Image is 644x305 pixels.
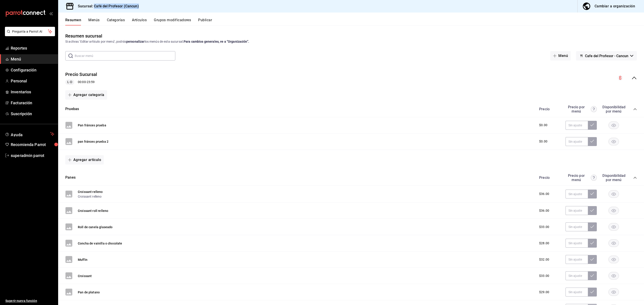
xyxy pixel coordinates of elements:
[3,32,55,37] a: Pregunta a Parrot AI
[539,139,547,144] span: $0.00
[566,239,588,248] input: Sin ajuste
[595,3,635,9] div: Cambiar a organización
[58,68,644,88] div: collapse-menu-row
[126,40,145,43] strong: personalizar
[65,18,81,25] button: Resumen
[78,241,122,246] button: Concha de vainilla o chocolate
[566,222,588,231] input: Sin ajuste
[566,190,588,198] input: Sin ajuste
[154,18,191,25] button: Grupos modificadores
[602,105,625,113] div: Disponibilidad por menú
[12,29,48,34] span: Pregunta a Parrot AI
[566,105,597,113] div: Precio por menú
[566,288,588,297] input: Sin ajuste
[566,255,588,264] input: Sin ajuste
[132,18,147,25] button: Artículos
[65,33,102,39] div: Resumen sucursal
[602,173,625,182] div: Disponibilidad por menú
[78,194,102,199] button: Croissant relleno
[539,192,549,196] span: $36.00
[65,90,107,100] button: Agregar categoría
[65,71,97,78] button: Precio Sucursal
[539,241,549,246] span: $28.00
[539,257,549,262] span: $32.00
[539,208,549,213] span: $36.00
[11,56,54,62] span: Menú
[5,27,55,36] button: Pregunta a Parrot AI
[78,139,108,144] button: pan fránces prueba 2
[633,176,637,180] button: collapse-category-row
[65,18,644,25] div: navigation tabs
[78,209,108,213] button: Croissant roll relleno
[78,274,92,278] button: Croissant
[78,190,103,194] button: Croissant relleno
[11,131,49,137] span: Ayuda
[49,12,53,15] button: open_drawer_menu
[11,67,54,73] span: Configuración
[566,121,588,130] input: Sin ajuste
[539,274,549,278] span: $33.00
[78,123,106,127] button: Pan fránces prueba
[566,173,597,182] div: Precio por menú
[65,39,637,44] div: Si activas ‘Editar artículo por menú’, podrás los menús de esta sucursal.
[78,290,100,295] button: Pan de platano
[88,18,100,25] button: Menús
[65,107,79,112] button: Pruebas
[74,4,139,9] h3: Sucursal: Café del Profesor (Cancun)
[11,89,54,95] span: Inventarios
[198,18,212,25] button: Publicar
[65,155,104,165] button: Agregar artículo
[550,51,571,61] button: Menú
[75,51,175,60] input: Buscar menú
[65,175,76,180] button: Panes
[66,80,74,84] span: L-D
[566,271,588,280] input: Sin ajuste
[539,225,549,229] span: $33.00
[566,137,588,146] input: Sin ajuste
[535,107,563,111] div: Precio
[78,257,87,262] button: Muffin
[78,225,112,229] button: Roll de canela glaseado
[566,206,588,215] input: Sin ajuste
[539,123,547,127] span: $0.00
[11,152,54,159] span: superadmin parrot
[585,54,628,58] span: Cafe del Profesor - Cancun
[11,45,54,51] span: Reportes
[539,290,549,295] span: $29.00
[107,18,125,25] button: Categorías
[633,107,637,111] button: collapse-category-row
[576,51,637,61] button: Cafe del Profesor - Cancun
[11,111,54,117] span: Suscripción
[11,78,54,84] span: Personal
[5,299,54,303] span: Sugerir nueva función
[65,79,97,85] div: 00:00 - 23:59
[11,100,54,106] span: Facturación
[11,142,54,148] span: Recomienda Parrot
[535,175,563,180] div: Precio
[184,40,249,43] strong: Para cambios generales, ve a “Organización”.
